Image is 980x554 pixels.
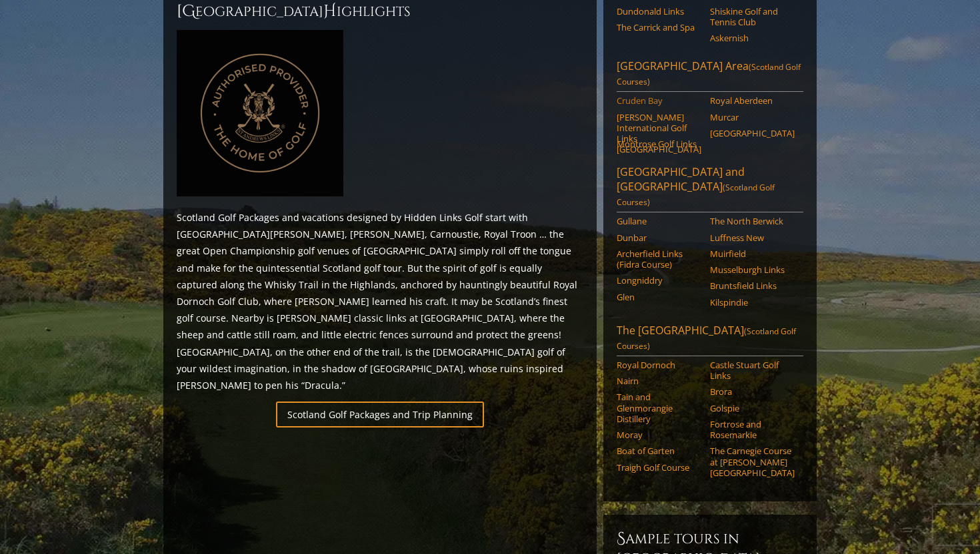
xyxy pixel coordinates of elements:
a: Moray [617,429,701,440]
a: Dunbar [617,232,701,243]
a: Brora [710,386,795,397]
a: The Carrick and Spa [617,22,701,33]
span: (Scotland Golf Courses) [617,326,796,352]
a: Nairn [617,376,701,386]
a: Shiskine Golf and Tennis Club [710,6,795,28]
a: Askernish [710,33,795,43]
p: Scotland Golf Packages and vacations designed by Hidden Links Golf start with [GEOGRAPHIC_DATA][P... [177,209,583,394]
a: Bruntsfield Links [710,280,795,291]
a: Glen [617,292,701,302]
a: Montrose Golf Links [617,138,701,149]
a: Royal Dornoch [617,360,701,370]
a: Kilspindie [710,297,795,308]
a: [GEOGRAPHIC_DATA] and [GEOGRAPHIC_DATA](Scotland Golf Courses) [617,164,803,212]
a: [GEOGRAPHIC_DATA] Area(Scotland Golf Courses) [617,59,803,92]
a: Tain and Glenmorangie Distillery [617,392,701,424]
a: Murcar [710,112,795,123]
span: H [323,1,337,22]
a: The North Berwick [710,216,795,226]
a: The [GEOGRAPHIC_DATA](Scotland Golf Courses) [617,323,803,356]
a: Muirfield [710,248,795,259]
a: Musselburgh Links [710,264,795,275]
a: Luffness New [710,232,795,243]
a: Fortrose and Rosemarkie [710,419,795,441]
h2: [GEOGRAPHIC_DATA] ighlights [177,1,583,22]
a: The Carnegie Course at [PERSON_NAME][GEOGRAPHIC_DATA] [710,445,795,478]
a: Castle Stuart Golf Links [710,360,795,382]
a: Royal Aberdeen [710,95,795,106]
a: Cruden Bay [617,95,701,106]
a: Traigh Golf Course [617,462,701,473]
a: Golspie [710,403,795,414]
a: Longniddry [617,275,701,286]
a: Gullane [617,216,701,226]
a: [PERSON_NAME] International Golf Links [GEOGRAPHIC_DATA] [617,112,701,155]
a: [GEOGRAPHIC_DATA] [710,128,795,138]
a: Dundonald Links [617,6,701,17]
a: Scotland Golf Packages and Trip Planning [276,402,484,427]
a: Archerfield Links (Fidra Course) [617,248,701,270]
a: Boat of Garten [617,445,701,456]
